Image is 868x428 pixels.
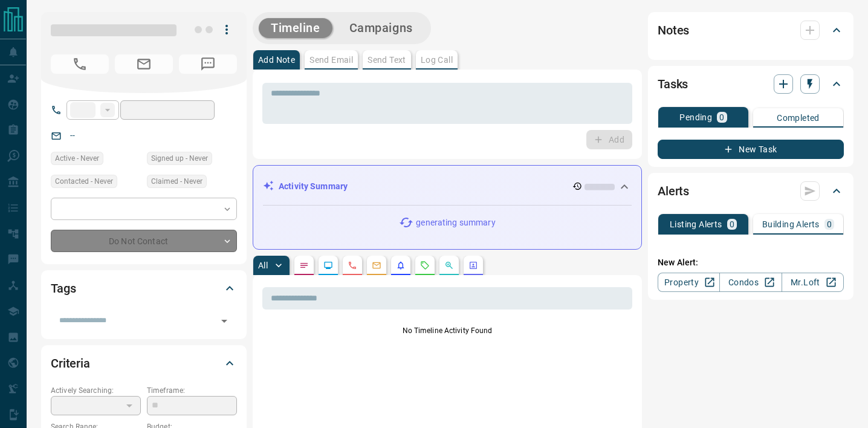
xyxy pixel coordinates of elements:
p: Pending [679,113,712,122]
svg: Requests [420,261,430,270]
p: Activity Summary [279,180,348,193]
button: Campaigns [337,18,425,38]
p: 0 [730,220,734,229]
a: Condos [719,273,782,292]
div: Tasks [658,70,844,99]
h2: Tasks [658,74,688,94]
div: Notes [658,16,844,45]
span: Active - Never [55,152,99,164]
p: Completed [777,114,820,122]
p: Listing Alerts [670,220,722,229]
p: 0 [827,220,832,229]
svg: Calls [348,261,357,270]
h2: Alerts [658,181,689,201]
h2: Criteria [51,354,90,373]
p: generating summary [416,216,495,229]
svg: Notes [299,261,309,270]
span: Signed up - Never [151,152,208,164]
div: Criteria [51,349,237,378]
span: No Number [51,54,109,74]
button: New Task [658,140,844,159]
p: Building Alerts [762,220,820,229]
p: Add Note [258,56,295,64]
svg: Listing Alerts [396,261,406,270]
div: Tags [51,274,237,303]
svg: Emails [372,261,381,270]
h2: Tags [51,279,76,298]
p: All [258,261,268,270]
p: Actively Searching: [51,385,141,396]
span: Claimed - Never [151,175,202,187]
div: Do Not Contact [51,230,237,252]
svg: Opportunities [444,261,454,270]
p: New Alert: [658,256,844,269]
a: Property [658,273,720,292]
button: Timeline [259,18,332,38]
span: Contacted - Never [55,175,113,187]
span: No Email [115,54,173,74]
svg: Lead Browsing Activity [323,261,333,270]
p: 0 [719,113,724,122]
h2: Notes [658,21,689,40]
button: Open [216,313,233,329]
span: No Number [179,54,237,74]
a: Mr.Loft [782,273,844,292]
div: Alerts [658,177,844,206]
div: Activity Summary [263,175,632,198]
a: -- [70,131,75,140]
p: Timeframe: [147,385,237,396]
p: No Timeline Activity Found [262,325,632,336]
svg: Agent Actions [468,261,478,270]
